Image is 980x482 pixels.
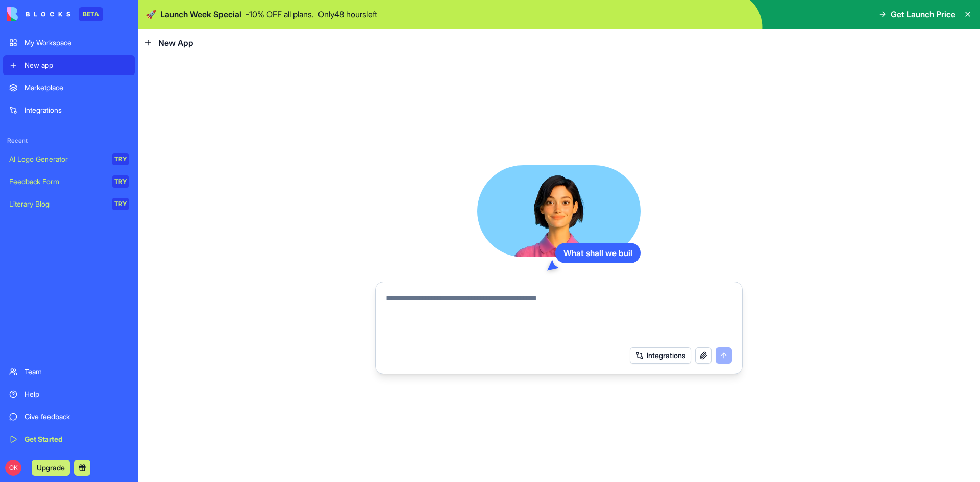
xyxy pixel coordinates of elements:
div: My Workspace [24,38,129,48]
span: Launch Week Special [160,8,241,20]
button: Upgrade [32,460,70,476]
a: Upgrade [32,462,70,472]
button: Integrations [630,347,691,364]
div: Help [24,389,129,399]
span: Get Launch Price [891,8,955,20]
a: My Workspace [3,33,135,53]
div: BETA [79,7,103,21]
div: What shall we buil [555,243,641,263]
div: TRY [112,153,129,165]
a: Team [3,362,135,382]
a: Give feedback [3,407,135,427]
div: AI Logo Generator [9,154,105,164]
span: 🚀 [146,8,156,20]
span: New App [158,37,193,49]
div: TRY [112,175,129,188]
div: Marketplace [24,83,129,93]
div: Give feedback [24,412,129,422]
p: Only 48 hours left [318,8,377,20]
a: New app [3,55,135,75]
a: Feedback FormTRY [3,171,135,192]
span: OK [5,460,21,476]
a: BETA [7,7,103,21]
div: Feedback Form [9,176,105,187]
a: Literary BlogTRY [3,194,135,214]
a: Get Started [3,429,135,449]
div: TRY [112,198,129,210]
a: Integrations [3,100,135,120]
div: Get Started [24,434,129,444]
span: Recent [3,137,135,145]
a: Marketplace [3,78,135,98]
div: Integrations [24,105,129,115]
div: New app [24,60,129,70]
div: Team [24,367,129,377]
div: Literary Blog [9,199,105,209]
p: - 10 % OFF all plans. [246,8,314,20]
a: Help [3,384,135,404]
a: AI Logo GeneratorTRY [3,149,135,169]
img: logo [7,7,70,21]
